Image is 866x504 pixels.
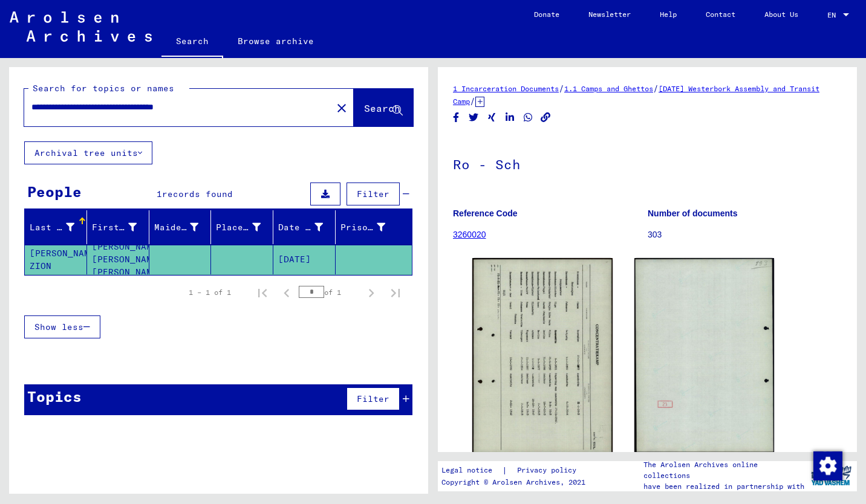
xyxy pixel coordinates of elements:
a: Privacy policy [507,464,591,477]
div: | [441,464,591,477]
mat-label: Search for topics or names [33,83,174,94]
div: Place of Birth [216,221,261,234]
button: Filter [347,387,400,410]
p: have been realized in partnership with [643,481,804,492]
div: Topics [27,386,82,407]
mat-header-cell: Last Name [25,210,87,244]
button: First page [250,280,275,305]
a: 1 Incarceration Documents [453,84,559,93]
button: Share on Xing [486,110,498,125]
button: Clear [330,95,354,120]
img: Change consent [813,451,842,480]
span: EN [827,11,841,19]
span: / [653,83,659,94]
span: 1 [157,189,162,199]
img: 001.jpg [472,258,613,454]
img: Arolsen_neg.svg [10,11,152,42]
button: Next page [359,280,383,305]
div: Last Name [30,221,74,234]
div: First Name [92,221,137,234]
div: Date of Birth [278,218,338,237]
mat-cell: [DATE] [273,245,336,274]
div: First Name [92,218,152,237]
button: Last page [383,280,408,305]
button: Share on Twitter [467,110,480,125]
div: 1 – 1 of 1 [189,287,231,298]
p: 303 [648,228,842,241]
button: Share on Facebook [450,110,463,125]
div: Last Name [30,218,90,237]
h1: Ro - Sch [453,137,842,190]
div: of 1 [299,286,359,298]
button: Filter [347,183,400,205]
div: Date of Birth [278,221,323,234]
p: Copyright © Arolsen Archives, 2021 [441,477,591,488]
div: Prisoner # [340,221,385,234]
button: Share on WhatsApp [522,110,535,125]
mat-icon: close [334,101,349,115]
button: Copy link [539,110,552,125]
mat-header-cell: Place of Birth [211,210,273,244]
div: Place of Birth [216,218,276,237]
a: Legal notice [441,464,502,477]
div: Prisoner # [340,218,400,237]
span: Show less [34,321,83,332]
span: Search [364,102,400,114]
span: / [559,83,564,94]
mat-header-cell: Date of Birth [273,210,336,244]
b: Reference Code [453,208,518,218]
div: People [27,181,82,202]
button: Archival tree units [24,141,152,164]
a: 3260020 [453,230,486,239]
b: Number of documents [648,208,738,218]
a: Browse archive [223,27,328,56]
img: yv_logo.png [809,460,854,491]
div: Change consent [813,451,842,480]
button: Previous page [275,280,299,305]
div: Maiden Name [154,221,199,234]
a: 1.1 Camps and Ghettos [564,84,653,93]
a: Search [161,27,223,58]
button: Show less [24,315,100,338]
button: Search [354,89,413,126]
mat-header-cell: Prisoner # [336,210,412,244]
mat-header-cell: First Name [87,210,149,244]
p: The Arolsen Archives online collections [643,459,804,481]
mat-header-cell: Maiden Name [149,210,212,244]
div: Maiden Name [154,218,214,237]
span: / [470,95,475,106]
mat-cell: [PERSON_NAME] ZION [25,245,87,274]
mat-cell: [PERSON_NAME] [PERSON_NAME] [PERSON_NAME] [87,245,149,274]
span: records found [162,189,233,199]
span: Filter [357,189,389,199]
span: Filter [357,393,389,404]
img: 002.jpg [634,258,775,453]
button: Share on LinkedIn [504,110,516,125]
